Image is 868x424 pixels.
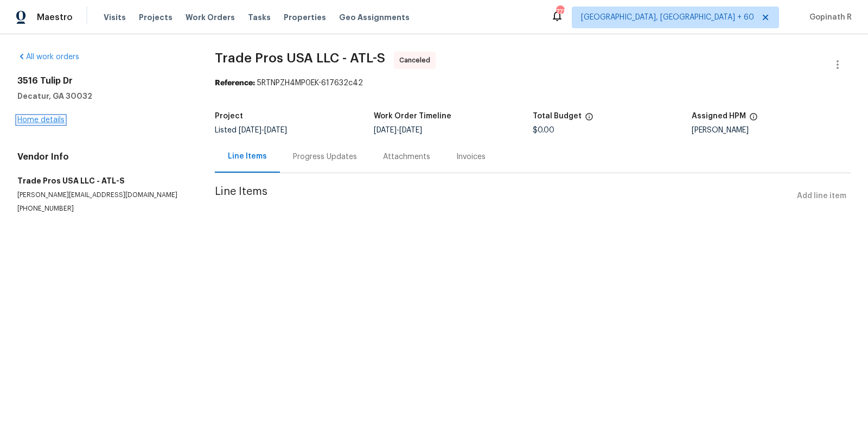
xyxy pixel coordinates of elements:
span: [GEOGRAPHIC_DATA], [GEOGRAPHIC_DATA] + 60 [581,12,754,23]
div: Line Items [228,151,267,162]
span: Listed [215,126,287,134]
div: Progress Updates [293,151,357,162]
span: Visits [104,12,126,23]
h5: Decatur, GA 30032 [17,91,189,102]
span: Line Items [215,186,793,206]
a: All work orders [17,53,79,61]
b: Reference: [215,79,255,87]
h5: Assigned HPM [692,112,746,120]
span: The hpm assigned to this work order. [749,112,758,126]
div: Attachments [383,151,430,162]
p: [PHONE_NUMBER] [17,204,189,213]
div: 771 [556,7,564,17]
a: Home details [17,116,65,124]
div: 5RTNPZH4MP0EK-617632c42 [215,78,851,88]
span: - [239,126,287,134]
span: Properties [284,12,326,23]
span: Work Orders [186,12,235,23]
div: [PERSON_NAME] [692,126,851,134]
span: Canceled [399,55,435,66]
span: Geo Assignments [339,12,410,23]
span: Maestro [37,12,73,23]
p: [PERSON_NAME][EMAIL_ADDRESS][DOMAIN_NAME] [17,191,189,200]
h5: Total Budget [533,112,582,120]
span: [DATE] [399,126,422,134]
h5: Work Order Timeline [374,112,451,120]
span: The total cost of line items that have been proposed by Opendoor. This sum includes line items th... [585,112,593,126]
span: Gopinath R [805,12,852,23]
span: [DATE] [374,126,397,134]
span: [DATE] [264,126,287,134]
h4: Vendor Info [17,151,189,162]
h2: 3516 Tulip Dr [17,75,189,86]
span: - [374,126,422,134]
span: Tasks [248,14,271,21]
span: Trade Pros USA LLC - ATL-S [215,52,385,65]
h5: Project [215,112,243,120]
h5: Trade Pros USA LLC - ATL-S [17,175,189,186]
span: $0.00 [533,126,554,134]
span: [DATE] [239,126,261,134]
div: Invoices [456,151,486,162]
span: Projects [139,12,173,23]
